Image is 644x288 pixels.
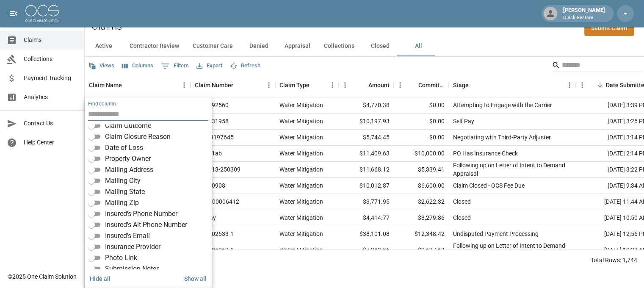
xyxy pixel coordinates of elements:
[394,162,449,178] div: $5,339.41
[339,73,394,97] div: Amount
[105,143,143,153] span: Date of Loss
[86,59,116,72] button: Views
[105,132,171,142] span: Claim Closure Reason
[24,74,77,83] span: Payment Tracking
[594,79,606,91] button: Sort
[191,73,275,97] div: Claim Number
[278,36,317,56] button: Appraisal
[552,58,642,74] div: Search
[228,59,263,72] button: Refresh
[279,213,323,222] div: Water Mitigation
[339,130,394,146] div: $5,744.45
[263,79,275,91] button: Menu
[105,198,139,208] span: Mailing Zip
[394,130,449,146] div: $0.00
[279,73,310,97] div: Claim Type
[186,36,240,56] button: Customer Care
[449,73,576,97] div: Stage
[394,242,449,258] div: $2,637.63
[181,271,210,286] button: Show all
[24,93,77,102] span: Analytics
[279,133,323,141] div: Water Mitigation
[453,213,471,222] div: Closed
[563,14,605,22] p: Quick Restore
[105,165,153,175] span: Mailing Address
[279,165,323,174] div: Water Mitigation
[326,79,339,91] button: Menu
[88,100,116,107] label: Find column
[275,73,339,97] div: Claim Type
[195,73,233,97] div: Claim Number
[195,133,234,141] div: 01-009197645
[406,79,418,91] button: Sort
[105,121,151,131] span: Claim Outcome
[195,230,234,238] div: 5037902533-1
[105,209,177,219] span: Insured's Phone Number
[120,59,155,72] button: Select columns
[195,246,234,254] div: 5037995969-1
[368,73,390,97] div: Amount
[279,197,323,206] div: Water Mitigation
[279,149,323,158] div: Water Mitigation
[195,117,229,125] div: 0803731958
[339,194,394,210] div: $3,771.95
[394,114,449,130] div: $0.00
[339,226,394,242] div: $38,101.08
[418,73,445,97] div: Committed Amount
[469,79,481,91] button: Sort
[279,246,323,254] div: Water Mitigation
[394,97,449,114] div: $0.00
[310,79,321,91] button: Sort
[85,36,644,56] div: dynamic tabs
[339,162,394,178] div: $11,668.12
[159,59,191,73] button: Show filters
[279,230,323,238] div: Water Mitigation
[105,264,160,274] span: Submission Notes
[584,20,634,36] a: Submit Claim
[194,59,224,72] button: Export
[453,101,552,109] div: Attempting to Engage with the Carrier
[24,119,77,128] span: Contact Us
[361,36,399,56] button: Closed
[105,220,187,230] span: Insured's Alt Phone Number
[453,197,471,206] div: Closed
[195,197,239,206] div: AZHO-00006412
[105,242,160,252] span: Insurance Provider
[339,146,394,162] div: $11,409.63
[453,161,572,178] div: Following up on Letter of Intent to Demand Appraisal
[24,36,77,44] span: Claims
[195,101,229,109] div: 0802992560
[178,79,191,91] button: Menu
[357,79,368,91] button: Sort
[105,253,137,263] span: Photo Link
[591,256,637,264] div: Total Rows: 1,744
[105,154,151,164] span: Property Owner
[394,178,449,194] div: $6,600.00
[233,79,245,91] button: Sort
[453,230,539,238] div: Undisputed Payment Processing
[560,6,608,21] div: [PERSON_NAME]
[317,36,361,56] button: Collections
[195,165,240,174] div: 1540813-250309
[394,226,449,242] div: $12,348.42
[24,55,77,64] span: Collections
[339,178,394,194] div: $10,012.87
[279,117,323,125] div: Water Mitigation
[5,5,22,22] button: open drawer
[563,79,576,91] button: Menu
[25,5,59,22] img: ocs-logo-white-transparent.png
[122,79,134,91] button: Sort
[394,146,449,162] div: $10,000.00
[105,176,141,186] span: Mailing City
[453,181,525,190] div: Claim Closed - OCS Fee Due
[453,149,518,158] div: PO Has Insurance Check
[339,114,394,130] div: $10,197.93
[453,73,469,97] div: Stage
[279,181,323,190] div: Water Mitigation
[240,36,278,56] button: Denied
[576,79,589,91] button: Menu
[394,210,449,226] div: $3,279.86
[394,194,449,210] div: $2,622.32
[394,73,449,97] div: Committed Amount
[279,101,323,109] div: Water Mitigation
